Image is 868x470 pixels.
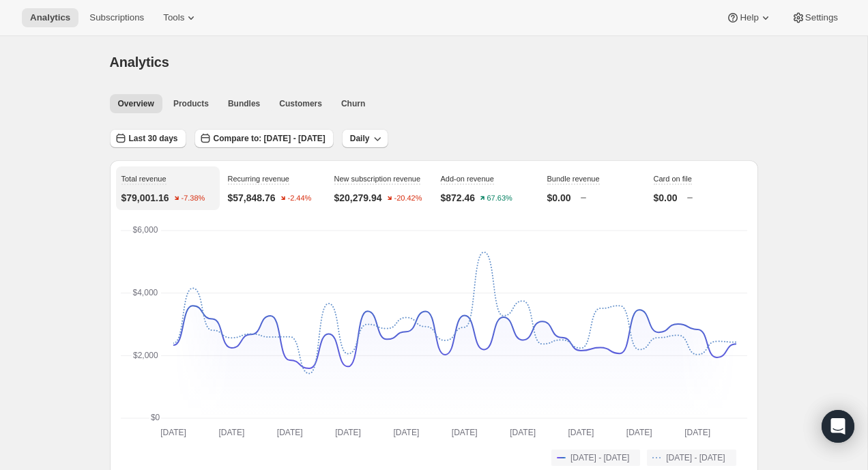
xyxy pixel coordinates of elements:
text: [DATE] [393,428,419,437]
span: Total revenue [121,175,167,183]
span: New subscription revenue [334,175,421,183]
text: -7.38% [181,194,205,203]
text: $0 [150,413,160,422]
text: [DATE] [568,428,594,437]
text: $2,000 [133,351,158,360]
text: [DATE] [451,428,477,437]
text: $6,000 [132,225,158,235]
span: Settings [805,12,838,23]
p: $57,848.76 [228,191,276,205]
text: [DATE] [218,428,244,437]
p: $0.00 [547,191,571,205]
text: [DATE] [684,428,710,437]
span: Customers [279,98,322,109]
span: Help [740,12,758,23]
span: Card on file [654,175,692,183]
span: Compare to: [DATE] - [DATE] [214,133,325,144]
button: Compare to: [DATE] - [DATE] [194,129,334,148]
span: Analytics [30,12,70,23]
span: Recurring revenue [228,175,290,183]
text: 67.63% [487,194,513,203]
button: [DATE] - [DATE] [551,450,640,466]
button: Last 30 days [110,129,186,148]
p: $20,279.94 [334,191,382,205]
button: [DATE] - [DATE] [647,450,736,466]
text: -20.42% [394,194,422,203]
text: [DATE] [276,428,302,437]
text: [DATE] [160,428,186,437]
div: Open Intercom Messenger [822,410,854,443]
button: Tools [155,8,206,27]
span: [DATE] - [DATE] [570,452,629,463]
span: Products [173,98,209,109]
span: Last 30 days [129,133,178,144]
span: Daily [350,133,370,144]
p: $0.00 [654,191,678,205]
text: [DATE] [335,428,361,437]
span: Add-on revenue [441,175,494,183]
span: Tools [163,12,184,23]
button: Daily [342,129,389,148]
button: Help [718,8,780,27]
text: -2.44% [287,194,311,203]
span: Churn [341,98,365,109]
span: Overview [118,98,154,109]
text: $4,000 [132,288,158,297]
text: [DATE] [626,428,652,437]
span: Analytics [110,55,169,70]
button: Subscriptions [81,8,152,27]
span: [DATE] - [DATE] [666,452,725,463]
span: Bundles [228,98,260,109]
p: $872.46 [441,191,476,205]
text: [DATE] [510,428,536,437]
span: Subscriptions [89,12,144,23]
span: Bundle revenue [547,175,600,183]
button: Settings [783,8,846,27]
p: $79,001.16 [121,191,169,205]
button: Analytics [22,8,78,27]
